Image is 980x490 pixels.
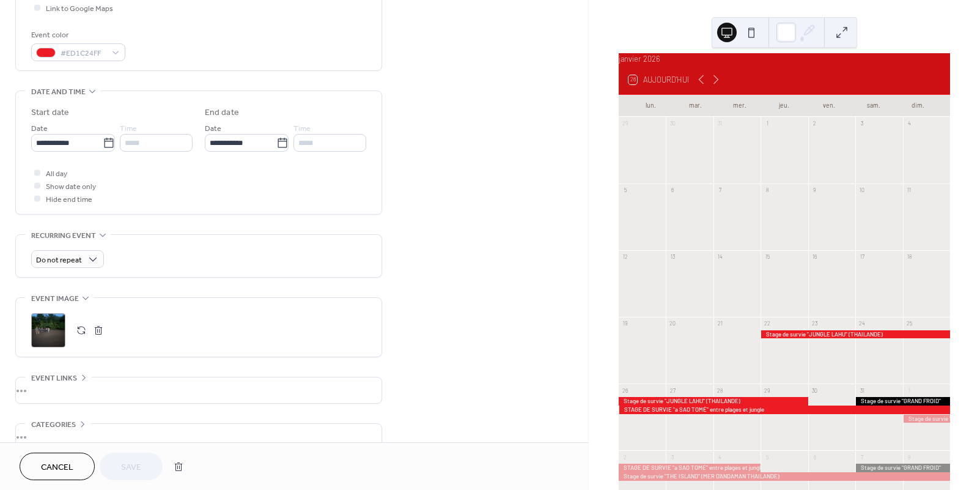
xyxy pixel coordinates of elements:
div: STAGE DE SURVIE "a SAO TOMÉ" entre plages et jungle [619,406,950,414]
span: Hide end time [46,193,92,206]
button: 26Aujourd'hui [624,72,693,87]
span: Show date only [46,180,96,193]
div: ; [31,313,65,347]
div: 1 [905,387,913,394]
div: sam. [851,95,896,117]
div: 5 [764,453,771,461]
div: 18 [905,253,913,261]
span: Categories [31,418,76,431]
span: Time [120,122,137,135]
span: Cancel [41,461,73,474]
div: 2 [622,453,629,461]
div: 6 [669,187,676,194]
div: 10 [858,187,866,194]
div: jeu. [762,95,806,117]
div: STAGE DE SURVIE "a SAO TOMÉ" entre plages et jungle [619,464,761,472]
span: Time [293,122,311,135]
div: 2 [811,120,818,127]
div: 28 [717,387,724,394]
div: 29 [764,387,771,394]
div: 7 [858,453,866,461]
div: Stage de survie "THE ISLAND" (MER D'ANDAMAN THAILANDE) [619,472,950,480]
div: 19 [622,320,629,327]
span: Date [205,122,221,135]
div: 7 [717,187,724,194]
div: Stage de survie "JUNGLE LAHU" (THAILANDE) [761,330,950,338]
div: 8 [905,453,913,461]
div: 14 [717,253,724,261]
span: All day [46,168,67,180]
div: dim. [896,95,940,117]
div: 9 [811,187,818,194]
div: Stage de survie "JUNGLE LAHU" (THAILANDE) [619,397,808,405]
div: 4 [717,453,724,461]
div: Event color [31,29,123,42]
div: 8 [764,187,771,194]
div: ••• [16,424,381,450]
div: 20 [669,320,676,327]
span: Do not repeat [36,253,82,267]
button: Cancel [20,453,95,480]
div: Start date [31,106,69,119]
div: 22 [764,320,771,327]
div: 1 [764,120,771,127]
div: 17 [858,253,866,261]
div: 16 [811,253,818,261]
div: ven. [806,95,851,117]
div: 30 [811,387,818,394]
div: 31 [858,387,866,394]
div: 11 [905,187,913,194]
div: Stage de survie "GRAND FROID" [855,464,950,472]
div: 3 [858,120,866,127]
div: 25 [905,320,913,327]
div: Stage de survie "GRAND FROID" [855,397,950,405]
span: Event links [31,372,77,385]
span: Date and time [31,86,86,98]
div: 15 [764,253,771,261]
div: Stage de survie "THE ISLAND" (MER D'ANDAMAN THAILANDE) [903,415,950,423]
span: Date [31,122,48,135]
div: 6 [811,453,818,461]
div: 4 [905,120,913,127]
div: End date [205,106,239,119]
div: 26 [622,387,629,394]
span: #ED1C24FF [61,47,106,60]
span: Link to Google Maps [46,2,113,15]
div: 5 [622,187,629,194]
div: 27 [669,387,676,394]
div: 24 [858,320,866,327]
div: 23 [811,320,818,327]
div: 3 [669,453,676,461]
div: 12 [622,253,629,261]
div: mer. [718,95,762,117]
div: 30 [669,120,676,127]
div: 31 [717,120,724,127]
div: lun. [628,95,673,117]
div: mar. [673,95,718,117]
div: 29 [622,120,629,127]
div: 13 [669,253,676,261]
span: Recurring event [31,229,96,242]
div: 21 [717,320,724,327]
span: Event image [31,292,79,305]
div: ••• [16,377,381,403]
div: janvier 2026 [619,53,950,65]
